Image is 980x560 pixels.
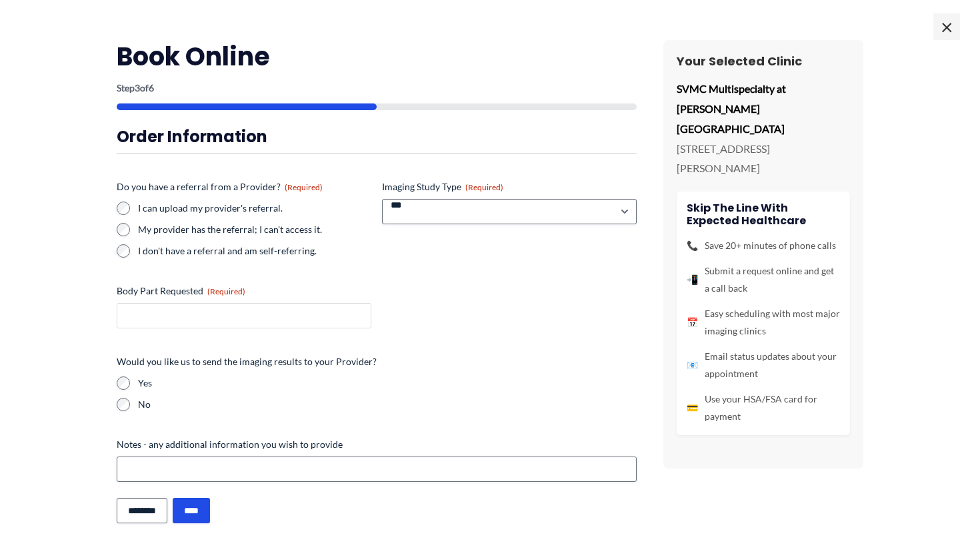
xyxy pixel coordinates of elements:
span: 📧 [687,356,698,374]
h3: Order Information [117,126,637,147]
legend: Would you like us to send the imaging results to your Provider? [117,355,377,368]
label: Yes [138,376,637,390]
label: My provider has the referral; I can't access it. [138,223,371,236]
label: I can upload my provider's referral. [138,202,371,215]
span: 6 [149,82,154,93]
h3: Your Selected Clinic [677,53,850,69]
label: Notes - any additional information you wish to provide [117,438,637,451]
p: Step of [117,83,637,93]
span: 3 [135,82,140,93]
span: 📞 [687,237,698,254]
li: Use your HSA/FSA card for payment [687,390,840,425]
p: [STREET_ADDRESS][PERSON_NAME] [677,139,850,178]
span: 📲 [687,271,698,288]
li: Easy scheduling with most major imaging clinics [687,305,840,340]
label: Imaging Study Type [382,180,637,194]
span: × [933,13,960,40]
li: Email status updates about your appointment [687,348,840,382]
span: (Required) [285,182,323,192]
h2: Book Online [117,40,637,73]
label: No [138,398,637,411]
span: (Required) [465,182,503,192]
label: I don't have a referral and am self-referring. [138,244,371,258]
span: 💳 [687,399,698,416]
span: (Required) [207,286,245,296]
li: Submit a request online and get a call back [687,262,840,297]
li: Save 20+ minutes of phone calls [687,237,840,254]
label: Body Part Requested [117,284,371,298]
p: SVMC Multispecialty at [PERSON_NAME][GEOGRAPHIC_DATA] [677,79,850,138]
h4: Skip the line with Expected Healthcare [687,202,840,227]
span: 📅 [687,314,698,331]
legend: Do you have a referral from a Provider? [117,180,323,194]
